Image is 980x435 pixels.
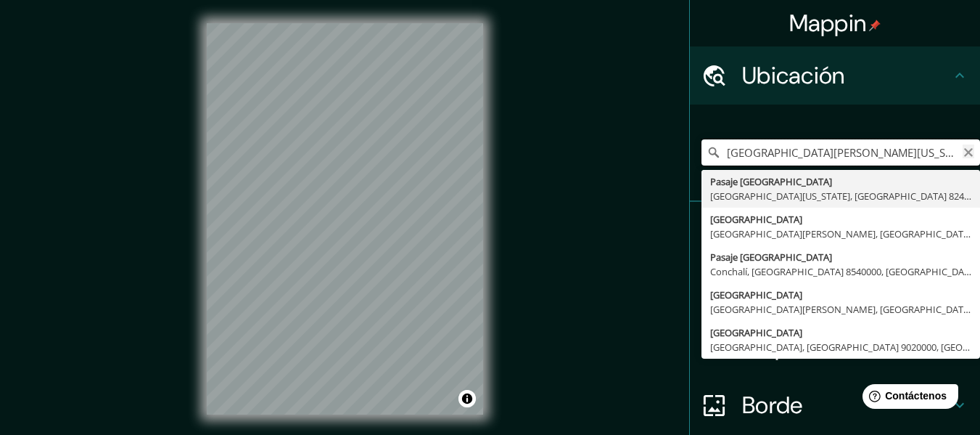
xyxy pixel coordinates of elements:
button: Activar o desactivar atribución [458,390,476,407]
input: Elige tu ciudad o zona [701,139,980,166]
button: Claro [963,145,974,158]
img: pin-icon.png [869,20,881,31]
canvas: Mapa [207,23,483,415]
font: Borde [742,390,803,420]
div: Patas [690,202,980,260]
font: Ubicación [742,60,845,91]
font: [GEOGRAPHIC_DATA] [710,326,802,339]
font: [GEOGRAPHIC_DATA] [710,288,802,301]
font: Pasaje [GEOGRAPHIC_DATA] [710,251,832,264]
div: Disposición [690,318,980,376]
font: Mappin [789,8,867,38]
font: [GEOGRAPHIC_DATA] [710,213,802,226]
div: Borde [690,376,980,434]
div: Estilo [690,260,980,318]
div: Ubicación [690,46,980,105]
font: Pasaje [GEOGRAPHIC_DATA] [710,175,832,188]
iframe: Lanzador de widgets de ayuda [851,378,964,419]
font: Conchalí, [GEOGRAPHIC_DATA] 8540000, [GEOGRAPHIC_DATA] [710,265,978,278]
